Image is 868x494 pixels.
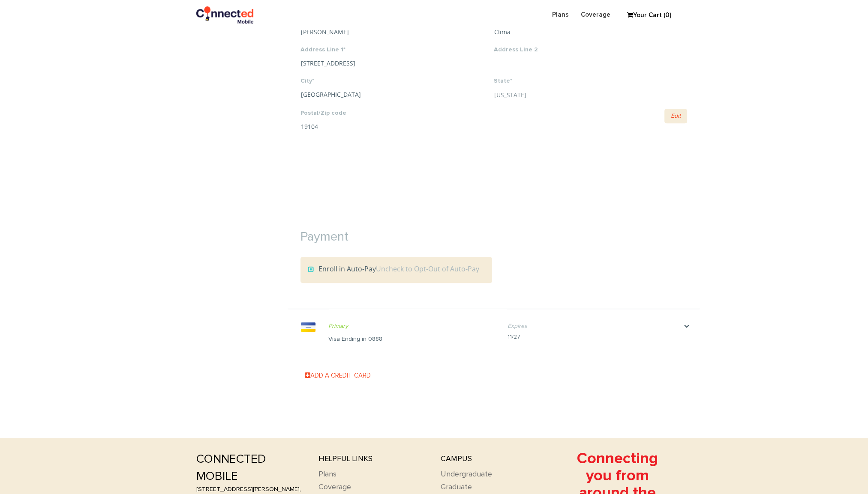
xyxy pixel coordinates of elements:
a: Edit [664,109,687,123]
a: Plans [546,6,575,23]
a: Coverage [575,6,616,23]
a: Add a Credit Card [305,372,371,379]
a: Coverage [318,483,351,491]
span: Expires [508,322,674,330]
label: City* [300,77,494,85]
h1: Payment [288,217,700,248]
label: State* [494,77,687,85]
img: visa [301,322,315,332]
div: Visa Ending in 0888 [328,335,495,343]
span: Primary [328,322,495,330]
h4: Campus [441,455,550,464]
iframe: Chat Widget [769,395,868,494]
div: [STREET_ADDRESS][PERSON_NAME], [196,485,306,494]
a: Undergraduate [441,470,492,478]
h4: Helpful links [318,455,428,464]
label: Enroll in Auto-Pay [308,264,479,274]
label: Postal/Zip code [300,109,494,117]
div: ConnectED Mobile [196,451,306,485]
label: Address Line 2 [494,45,687,54]
a: . [674,322,700,330]
div: 11/27 [508,333,674,341]
label: Address Line 1* [300,45,494,54]
a: Graduate [441,483,472,491]
a: Plans [318,470,336,478]
a: Your Cart (0) [623,9,666,22]
span: Uncheck to Opt-Out of Auto-Pay [376,264,479,274]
